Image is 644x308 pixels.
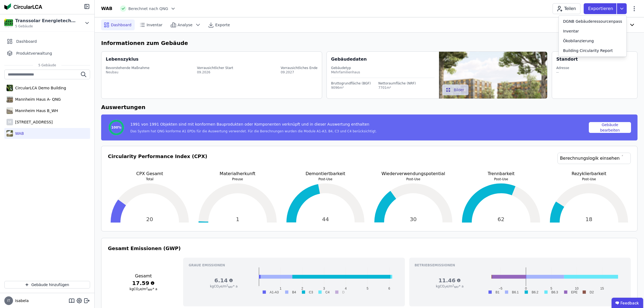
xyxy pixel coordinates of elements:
[106,56,138,63] div: Lebenszyklus
[453,284,454,287] sup: 2
[215,22,230,28] span: Exporte
[197,70,233,74] div: 09.2026
[284,177,367,181] p: Post-Use
[13,97,61,102] div: Mannheim Haus A- QNG
[588,5,614,12] p: Exportieren
[331,81,371,86] div: Bruttogrundfläche (BGF)
[6,106,13,115] img: Mannheim Haus B_WH
[128,6,168,11] span: Berechnet nach QNG
[111,22,131,28] span: Dashboard
[454,286,459,289] sub: NRF
[6,95,13,104] img: Mannheim Haus A- QNG
[101,103,638,111] h6: Auswertungen
[556,56,578,63] div: Standort
[106,70,150,74] div: Neubau
[563,19,622,24] div: DGNB Gebäuderessourcenpass
[130,129,377,133] div: Das System hat QNG konforme A1 EPDs für die Auswertung verwendet. Für die Berechnungen wurden die...
[553,3,580,14] button: Teilen
[442,84,468,95] button: Bilder
[101,39,638,47] h6: Informationen zum Gebäude
[111,125,121,130] span: 100%
[101,5,113,12] div: WAB
[108,279,179,287] h3: 17.59
[13,298,29,303] span: Isabela
[547,171,631,177] p: Rezyklierbarkeit
[210,284,237,288] span: kgCO e/m * a
[16,39,37,44] span: Dashboard
[436,284,463,288] span: kgCO e/m * a
[6,129,13,138] img: WAB
[557,153,631,164] a: Berechnungslogik einsehen
[589,122,631,133] button: Gebäude bearbeiten
[378,86,416,90] div: 7701m²
[15,24,77,28] span: 5 Gebäude
[13,119,53,125] div: [STREET_ADDRESS]
[16,51,52,56] span: Produktverwaltung
[4,281,90,289] button: Gebäude hinzufügen
[4,19,13,27] img: Transsolar Energietechnik
[108,245,631,252] h3: Gesamt Emissionen (GWP)
[331,70,435,74] div: Mehrfamilienhaus
[563,48,613,53] div: Building Circularity Report
[219,286,220,289] sub: 2
[556,70,569,74] div: --
[13,85,66,91] div: CircularLCA Demo Building
[372,177,455,181] p: Post-Use
[13,108,58,113] div: Mannheim Haus B_WH
[15,18,77,24] div: Transsolar Energietechnik
[108,171,191,177] p: CPX Gesamt
[197,66,233,70] div: Vorrausichtlicher Start
[331,86,371,90] div: 9096m²
[415,263,625,267] h3: Betriebsemissionen
[445,286,446,289] sub: 2
[556,66,569,70] div: Adresse
[331,66,435,70] div: Gebäudetyp
[33,63,62,67] span: 5 Gebäude
[459,177,543,181] p: Post-Use
[189,263,399,267] h3: Graue Emissionen
[226,284,228,287] sup: 2
[228,286,233,289] sub: NRF
[196,177,279,181] p: Preuse
[189,277,259,284] h3: 6.14
[284,171,367,177] p: Demontiertbarkeit
[415,277,485,284] h3: 11.46
[130,122,377,129] div: 1991 von 1991 Objekten sind mit konformen Bauprodukten oder Komponenten verknüpft und in dieser A...
[108,177,191,181] p: Total
[147,22,163,28] span: Inventar
[6,119,13,125] div: M
[146,287,148,290] sup: 2
[138,289,140,291] sub: 2
[331,56,439,63] div: Gebäudedaten
[108,153,207,171] h3: Circularity Performance Index (CPX)
[372,171,455,177] p: Wiederverwendungspotential
[378,81,416,86] div: Nettoraumfläche (NRF)
[547,177,631,181] p: Post-Use
[281,70,318,74] div: 09.2027
[563,28,579,34] div: Inventar
[459,171,543,177] p: Trennbarkeit
[13,131,24,136] div: WAB
[4,3,42,10] img: Concular
[130,287,157,291] span: kgCO e/m * a
[281,66,318,70] div: Vorrausichtliches Ende
[106,66,150,70] div: Bevorstehende Maßnahme
[196,171,279,177] p: Materialherkunft
[108,273,179,279] h3: Gesamt
[7,299,10,302] span: IT
[6,84,13,92] img: CircularLCA Demo Building
[148,289,153,291] sub: NRF
[563,38,594,44] div: Ökobilanzierung
[178,22,193,28] span: Analyse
